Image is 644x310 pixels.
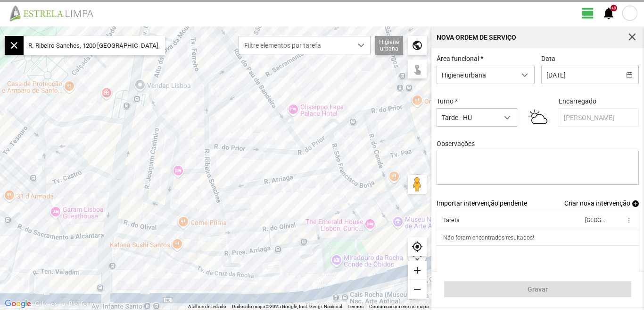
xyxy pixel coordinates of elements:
a: Comunicar um erro no mapa [369,304,429,309]
input: Pesquise por local [24,36,165,55]
button: Arraste o Pegman para o mapa para abrir o Street View [408,175,427,194]
a: Termos (abre num novo separador) [347,304,363,309]
div: Tarefa [443,217,460,224]
span: Filtre elementos por tarefa [239,36,352,54]
div: dropdown trigger [498,109,517,126]
div: close [5,36,24,55]
div: touch_app [408,60,427,78]
div: +9 [611,5,617,11]
div: Não foram encontrados resultados! [443,234,534,241]
span: add [632,200,639,207]
div: Nova Ordem de Serviço [437,34,516,41]
div: Higiene urbana [375,36,403,55]
div: my_location [408,237,427,256]
img: Google [2,298,33,310]
button: Gravar [444,281,631,297]
div: [GEOGRAPHIC_DATA] [585,217,604,224]
span: Dados do mapa ©2025 Google, Inst. Geogr. Nacional [232,304,342,309]
label: Área funcional * [437,55,483,62]
span: Higiene urbana [437,66,516,84]
div: dropdown trigger [516,66,534,84]
span: Importar intervenção pendente [437,199,527,207]
span: notifications [602,6,616,20]
div: public [408,36,427,55]
a: Abrir esta área no Google Maps (abre uma nova janela) [2,298,33,310]
span: more_vert [625,216,632,224]
label: Observações [437,140,475,147]
img: 02d.svg [528,107,547,127]
label: Data [541,55,555,62]
label: Encarregado [559,97,596,105]
button: Atalhos de teclado [188,303,226,310]
div: dropdown trigger [352,36,371,54]
label: Turno * [437,97,458,105]
div: remove [408,280,427,299]
div: add [408,261,427,280]
span: Tarde - HU [437,109,498,126]
span: Gravar [449,285,627,293]
span: Criar nova intervenção [564,199,630,207]
img: file [7,5,104,22]
span: view_day [581,6,595,20]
